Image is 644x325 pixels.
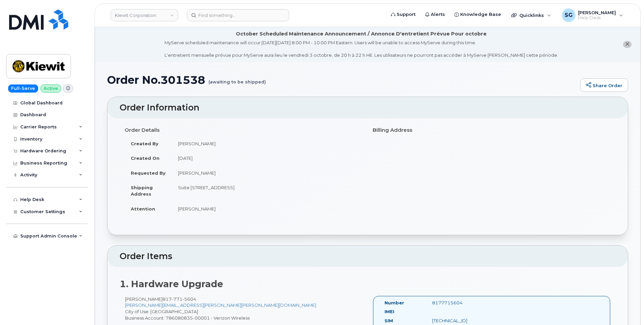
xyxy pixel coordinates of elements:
td: Suite [STREET_ADDRESS] [172,180,363,201]
h2: Order Information [120,103,616,112]
iframe: Messenger Launcher [615,296,639,320]
small: (awaiting to be shipped) [208,74,266,84]
div: October Scheduled Maintenance Announcement / Annonce D'entretient Prévue Pour octobre [236,30,487,37]
label: SIM [385,318,393,324]
td: [PERSON_NAME] [172,136,363,151]
h4: Order Details [125,127,363,133]
td: [DATE] [172,151,363,166]
h1: Order No.301538 [107,74,577,86]
span: 5604 [182,296,196,302]
label: Number [385,300,404,306]
strong: Created By [131,141,158,146]
span: 817 [163,296,196,302]
div: 8177715604 [427,300,494,306]
div: MyServe scheduled maintenance will occur [DATE][DATE] 8:00 PM - 10:00 PM Eastern. Users will be u... [165,40,558,58]
strong: 1. Hardware Upgrade [120,278,223,290]
a: Share Order [580,78,628,92]
td: [PERSON_NAME] [172,201,363,216]
strong: Attention [131,206,155,211]
strong: Shipping Address [131,185,153,197]
label: IMEI [385,308,394,315]
button: close notification [623,41,631,48]
strong: Requested By [131,170,166,176]
td: [PERSON_NAME] [172,166,363,180]
h2: Order Items [120,252,616,261]
h4: Billing Address [373,127,611,133]
span: 771 [172,296,182,302]
a: [PERSON_NAME][EMAIL_ADDRESS][PERSON_NAME][PERSON_NAME][DOMAIN_NAME] [125,302,316,308]
strong: Created On [131,155,159,161]
div: [TECHNICAL_ID] [427,318,494,324]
